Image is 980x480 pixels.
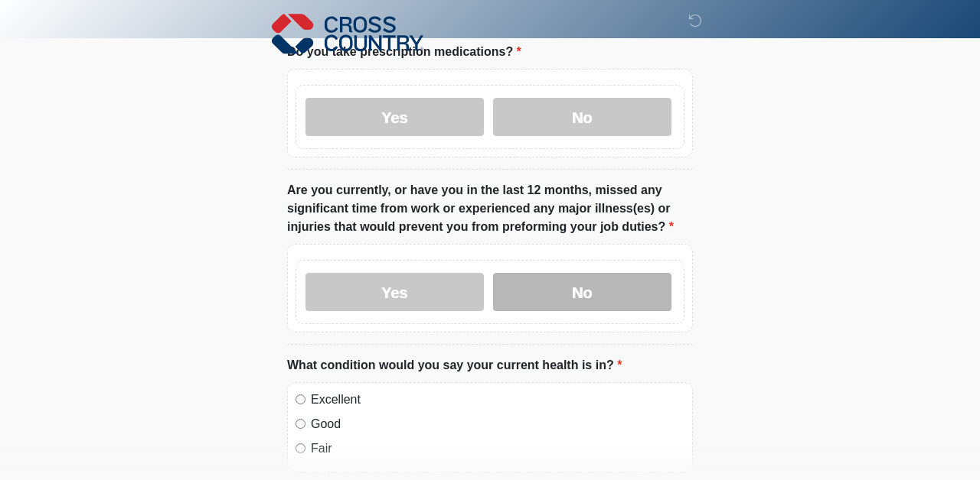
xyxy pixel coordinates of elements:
label: What condition would you say your current health is in? [287,356,622,375]
label: Fair [311,439,684,458]
input: Good [296,419,305,429]
input: Excellent [296,394,305,404]
label: Good [311,415,684,433]
input: Fair [296,443,305,453]
label: Yes [305,98,484,136]
img: Cross Country Logo [272,11,423,56]
label: Excellent [311,391,684,409]
label: No [493,273,671,311]
label: No [493,98,671,136]
label: Are you currently, or have you in the last 12 months, missed any significant time from work or ex... [287,181,693,236]
label: Yes [305,273,484,311]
